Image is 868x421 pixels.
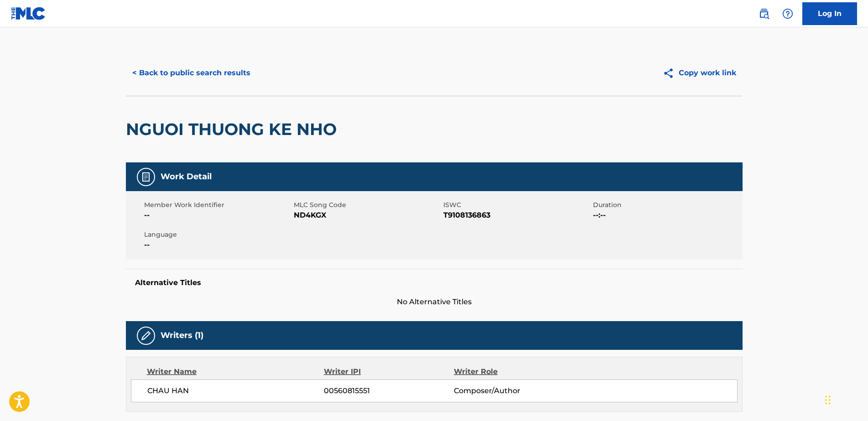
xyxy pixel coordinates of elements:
div: Writer Name [147,366,324,377]
span: Language [144,230,291,239]
img: MLC Logo [11,7,46,20]
div: Help [779,5,797,23]
img: search [759,8,769,19]
span: -- [144,239,291,250]
span: ISWC [443,200,591,210]
div: Writer IPI [324,366,454,377]
h2: NGUOI THUONG KE NHO [126,119,341,140]
span: MLC Song Code [294,200,441,210]
button: < Back to public search results [126,62,257,84]
a: Log In [802,2,857,25]
button: Copy work link [656,62,743,84]
span: --:-- [593,210,740,221]
span: CHAU HAN [147,385,324,396]
span: ND4KGX [294,210,441,221]
img: Work Detail [140,172,151,182]
div: Drag [825,386,831,414]
div: Writer Role [454,366,572,377]
img: Writers [140,330,151,341]
a: Public Search [755,5,773,23]
span: 00560815551 [324,385,453,396]
h5: Work Detail [161,172,212,182]
span: Member Work Identifier [144,200,291,210]
span: -- [144,210,291,221]
iframe: Chat Widget [822,377,868,421]
span: No Alternative Titles [126,296,743,307]
h5: Writers (1) [161,330,203,341]
img: help [782,8,793,19]
h5: Alternative Titles [135,278,733,287]
span: Duration [593,200,740,210]
span: T9108136863 [443,210,591,221]
span: Composer/Author [454,385,572,396]
img: Copy work link [663,68,679,79]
